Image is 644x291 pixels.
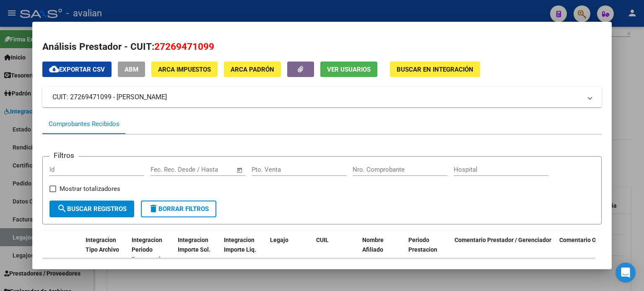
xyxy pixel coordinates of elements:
[316,237,329,243] span: CUIL
[118,62,145,77] button: ABM
[224,62,281,77] button: ARCA Padrón
[148,205,209,213] span: Borrar Filtros
[151,62,218,77] button: ARCA Impuestos
[125,66,138,73] span: ABM
[313,231,359,268] datatable-header-cell: CUIL
[158,66,211,73] span: ARCA Impuestos
[390,62,480,77] button: Buscar en Integración
[235,165,244,175] button: Open calendar
[615,263,636,283] div: Open Intercom Messenger
[42,62,112,77] button: Exportar CSV
[231,66,274,73] span: ARCA Padrón
[49,150,78,161] h3: Filtros
[451,231,556,268] datatable-header-cell: Comentario Prestador / Gerenciador
[454,237,551,243] span: Comentario Prestador / Gerenciador
[192,166,233,173] input: Fecha fin
[408,237,437,253] span: Periodo Prestacion
[359,231,405,268] datatable-header-cell: Nombre Afiliado
[405,231,451,268] datatable-header-cell: Periodo Prestacion
[49,64,59,74] mat-icon: cloud_download
[154,41,214,52] span: 27269471099
[57,203,67,214] mat-icon: search
[49,66,105,73] span: Exportar CSV
[362,237,384,253] span: Nombre Afiliado
[141,201,216,217] button: Borrar Filtros
[327,66,371,73] span: Ver Usuarios
[267,231,313,268] datatable-header-cell: Legajo
[320,62,377,77] button: Ver Usuarios
[42,87,602,107] mat-expansion-panel-header: CUIT: 27269471099 - [PERSON_NAME]
[49,201,134,217] button: Buscar Registros
[132,237,167,263] span: Integracion Periodo Presentacion
[174,231,221,268] datatable-header-cell: Integracion Importe Sol.
[397,66,473,73] span: Buscar en Integración
[559,237,623,243] span: Comentario Obra Social
[42,40,602,54] h2: Análisis Prestador - CUIT:
[148,203,158,214] mat-icon: delete
[128,231,174,268] datatable-header-cell: Integracion Periodo Presentacion
[151,166,184,173] input: Fecha inicio
[60,184,120,194] span: Mostrar totalizadores
[57,205,127,213] span: Buscar Registros
[270,237,288,243] span: Legajo
[52,92,582,102] mat-panel-title: CUIT: 27269471099 - [PERSON_NAME]
[224,237,256,253] span: Integracion Importe Liq.
[82,231,128,268] datatable-header-cell: Integracion Tipo Archivo
[221,231,267,268] datatable-header-cell: Integracion Importe Liq.
[49,119,119,129] div: Comprobantes Recibidos
[86,237,119,253] span: Integracion Tipo Archivo
[178,237,210,253] span: Integracion Importe Sol.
